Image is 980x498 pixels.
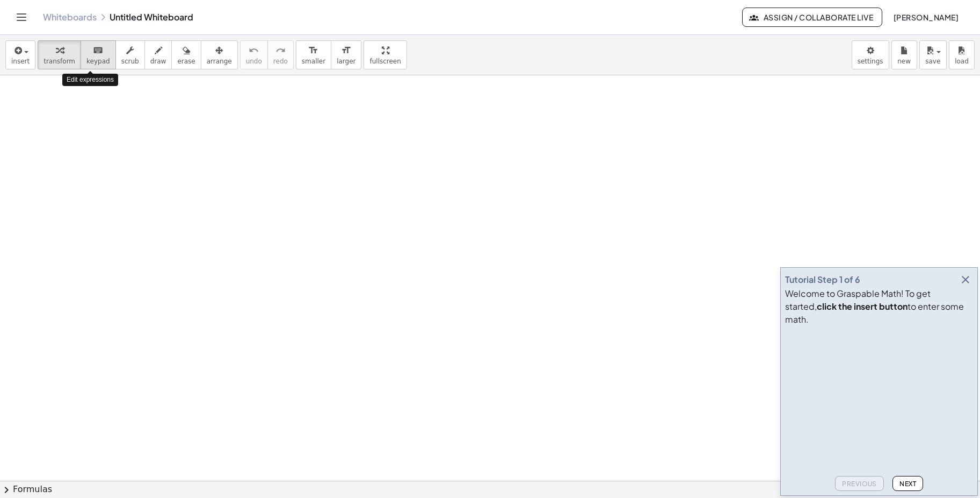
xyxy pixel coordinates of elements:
[919,40,947,69] button: save
[43,12,97,23] a: Whiteboards
[150,58,166,65] span: draw
[207,58,232,65] span: arrange
[171,40,201,69] button: erase
[891,40,917,69] button: new
[892,476,923,491] button: Next
[341,44,351,57] i: format_size
[275,44,286,57] i: redo
[308,44,318,57] i: format_size
[751,12,873,22] span: Assign / Collaborate Live
[38,40,81,69] button: transform
[893,12,959,22] span: [PERSON_NAME]
[267,40,294,69] button: redoredo
[785,287,973,326] div: Welcome to Graspable Math! To get started, to enter some math.
[201,40,238,69] button: arrange
[11,58,30,65] span: insert
[121,58,139,65] span: scrub
[5,40,35,69] button: insert
[296,40,331,69] button: format_sizesmaller
[884,8,967,27] button: [PERSON_NAME]
[13,9,30,26] button: Toggle navigation
[899,480,916,488] span: Next
[246,58,262,65] span: undo
[742,8,882,27] button: Assign / Collaborate Live
[144,40,172,69] button: draw
[273,58,288,65] span: redo
[949,40,975,69] button: load
[925,58,940,65] span: save
[337,58,355,65] span: larger
[240,40,268,69] button: undoundo
[785,273,860,286] div: Tutorial Step 1 of 6
[364,40,406,69] button: fullscreen
[858,58,883,65] span: settings
[249,44,259,57] i: undo
[115,40,145,69] button: scrub
[897,58,911,65] span: new
[62,74,118,86] div: Edit expressions
[817,301,908,312] b: click the insert button
[302,58,325,65] span: smaller
[43,58,75,65] span: transform
[86,58,110,65] span: keypad
[177,58,195,65] span: erase
[93,44,103,57] i: keyboard
[369,58,401,65] span: fullscreen
[852,40,889,69] button: settings
[331,40,361,69] button: format_sizelarger
[81,40,116,69] button: keyboardkeypad
[955,58,969,65] span: load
